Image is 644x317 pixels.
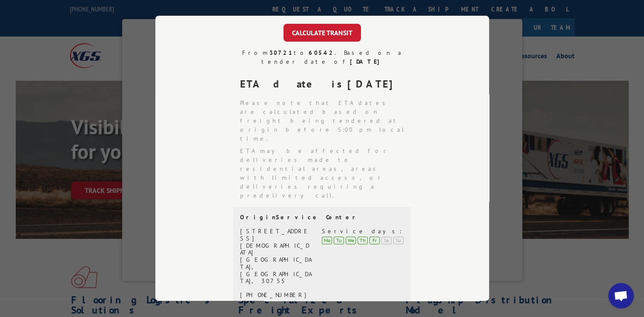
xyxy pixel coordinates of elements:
[334,237,344,244] div: Tu
[240,214,404,221] div: Origin Service Center
[283,24,361,42] button: CALCULATE TRANSIT
[308,49,334,57] strong: 60542
[369,237,380,244] div: Fr
[240,147,411,200] li: ETA may be affected for deliveries made to residential areas, areas with limited access, or deliv...
[240,256,312,285] div: [GEOGRAPHIC_DATA], [GEOGRAPHIC_DATA], 30755
[322,237,332,244] div: Mo
[393,237,404,244] div: Su
[233,48,411,66] div: From to . Based on a tender date of
[240,76,411,92] div: ETA date is
[240,228,312,256] div: [STREET_ADDRESS][DEMOGRAPHIC_DATA]
[240,292,312,299] div: [PHONE_NUMBER]
[349,58,383,65] strong: [DATE]
[347,77,400,91] strong: [DATE]
[269,49,293,57] strong: 30721
[322,228,404,235] div: Service days:
[381,237,392,244] div: Sa
[346,237,356,244] div: We
[608,283,634,309] div: Open chat
[358,237,368,244] div: Th
[240,99,411,143] li: Please note that ETA dates are calculated based on freight being tendered at origin before 5:00 p...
